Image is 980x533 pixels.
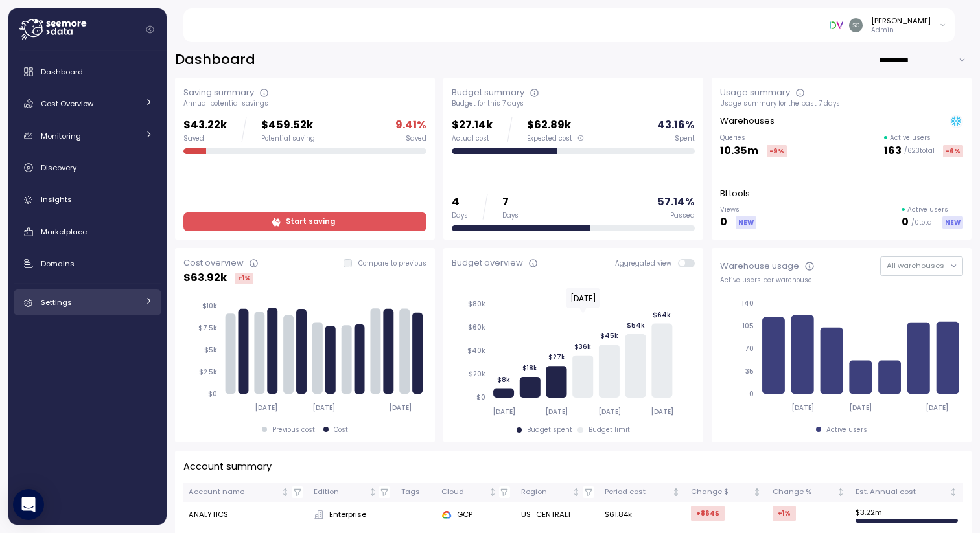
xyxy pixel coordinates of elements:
[183,99,426,108] div: Annual potential savings
[741,299,754,308] tspan: 140
[856,486,947,498] div: Est. Annual cost
[199,368,217,376] tspan: $2.5k
[516,483,600,502] th: RegionNot sorted
[836,488,845,497] div: Not sorted
[691,486,751,498] div: Change $
[527,425,572,435] div: Budget spent
[826,425,867,435] div: Active users
[14,123,161,149] a: Monitoring
[204,346,217,354] tspan: $5k
[14,59,161,85] a: Dashboard
[14,219,161,245] a: Marketplace
[476,393,485,402] tspan: $0
[521,486,570,498] div: Region
[720,276,963,285] div: Active users per warehouse
[589,425,630,435] div: Budget limit
[41,98,93,109] span: Cost Overview
[600,332,618,340] tspan: $45k
[14,289,161,315] a: Settings
[516,502,600,528] td: US_CENTRAL1
[752,488,762,497] div: Not sorted
[720,142,758,160] p: 10.35m
[850,483,963,502] th: Est. Annual costNot sorted
[675,134,695,143] div: Spent
[208,390,217,398] tspan: $0
[720,99,963,108] div: Usage summary for the past 7 days
[791,403,814,412] tspan: [DATE]
[41,258,75,269] span: Domains
[175,51,255,69] h2: Dashboard
[441,509,510,521] div: GCP
[570,293,596,304] text: [DATE]
[395,117,426,134] p: 9.41 %
[493,407,515,416] tspan: [DATE]
[651,407,673,416] tspan: [DATE]
[942,216,963,229] div: NEW
[527,134,572,143] span: Expected cost
[736,216,756,229] div: NEW
[183,117,227,134] p: $43.22k
[548,353,565,361] tspan: $27k
[286,213,335,231] span: Start saving
[13,489,44,520] div: Open Intercom Messenger
[522,364,537,372] tspan: $18k
[41,131,81,141] span: Monitoring
[902,214,909,231] p: 0
[615,259,678,267] span: Aggregated view
[849,18,863,32] img: aa475a409c0d5350e50f2cda6c864df2
[598,407,621,416] tspan: [DATE]
[189,486,279,498] div: Account name
[41,67,83,77] span: Dashboard
[452,99,695,108] div: Budget for this 7 days
[880,256,963,275] button: All warehouses
[452,256,523,269] div: Budget overview
[720,187,750,200] p: BI tools
[261,134,315,143] div: Potential saving
[452,194,468,211] p: 4
[390,403,412,412] tspan: [DATE]
[884,142,902,160] p: 163
[767,483,850,502] th: Change %Not sorted
[468,300,485,308] tspan: $80k
[142,25,158,34] button: Collapse navigation
[14,91,161,117] a: Cost Overview
[183,502,309,528] td: ANALYTICS
[183,86,254,99] div: Saving summary
[183,134,227,143] div: Saved
[657,194,695,211] p: 57.14 %
[452,211,468,220] div: Days
[469,370,485,378] tspan: $20k
[436,483,516,502] th: CloudNot sorted
[943,145,963,157] div: -6 %
[272,425,315,435] div: Previous cost
[401,486,431,498] div: Tags
[691,506,725,521] div: +864 $
[720,205,756,214] p: Views
[949,488,958,497] div: Not sorted
[468,323,485,332] tspan: $60k
[255,403,277,412] tspan: [DATE]
[334,425,348,435] div: Cost
[452,117,493,134] p: $27.14k
[452,134,493,143] div: Actual cost
[14,187,161,213] a: Insights
[545,407,568,416] tspan: [DATE]
[850,403,872,412] tspan: [DATE]
[358,259,426,268] p: Compare to previous
[890,133,931,142] p: Active users
[502,194,519,211] p: 7
[720,115,775,128] p: Warehouses
[497,375,510,383] tspan: $8k
[745,367,754,376] tspan: 35
[657,117,695,134] p: 43.16 %
[773,506,796,521] div: +1 %
[198,324,217,332] tspan: $7.5k
[183,269,227,287] p: $ 63.92k
[502,211,519,220] div: Days
[183,459,272,474] p: Account summary
[527,117,585,134] p: $62.89k
[720,260,799,273] div: Warehouse usage
[887,260,944,271] span: All warehouses
[574,343,591,351] tspan: $36k
[907,205,948,214] p: Active users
